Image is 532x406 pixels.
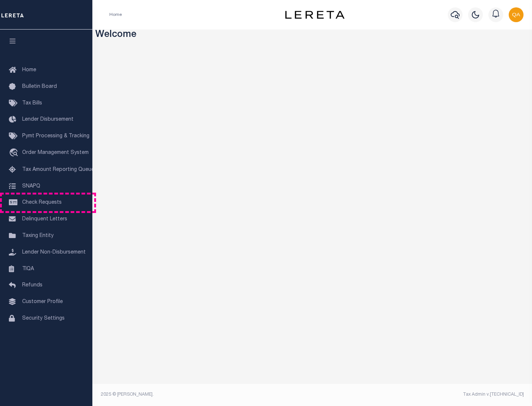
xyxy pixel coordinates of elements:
[109,11,122,18] li: Home
[509,7,524,22] img: svg+xml;base64,PHN2ZyB4bWxucz0iaHR0cDovL3d3dy53My5vcmcvMjAwMC9zdmciIHBvaW50ZXItZXZlbnRzPSJub25lIi...
[9,148,21,158] i: travel_explore
[22,266,34,271] span: TIQA
[22,68,36,73] span: Home
[22,167,94,172] span: Tax Amount Reporting Queue
[22,117,74,122] span: Lender Disbursement
[22,183,40,189] span: SNAPQ
[22,150,89,155] span: Order Management System
[22,316,65,321] span: Security Settings
[22,200,62,205] span: Check Requests
[22,283,42,288] span: Refunds
[22,299,63,304] span: Customer Profile
[95,30,529,41] h3: Welcome
[318,391,524,398] div: Tax Admin v.[TECHNICAL_ID]
[22,233,54,238] span: Taxing Entity
[22,250,86,255] span: Lender Non-Disbursement
[95,391,313,398] div: 2025 © [PERSON_NAME].
[285,11,344,19] img: logo-dark.svg
[22,84,57,89] span: Bulletin Board
[22,134,89,139] span: Pymt Processing & Tracking
[22,101,42,106] span: Tax Bills
[22,217,67,222] span: Delinquent Letters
